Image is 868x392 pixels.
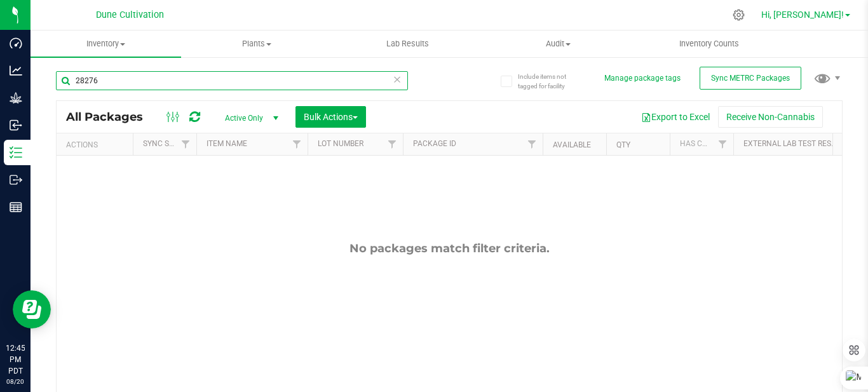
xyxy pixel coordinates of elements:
[10,37,22,50] inline-svg: Dashboard
[413,139,456,148] a: Package ID
[332,30,482,57] a: Lab Results
[604,73,681,84] button: Manage package tags
[287,133,308,155] a: Filter
[182,38,331,50] span: Plants
[382,133,403,155] a: Filter
[31,38,181,50] span: Inventory
[10,64,22,77] inline-svg: Analytics
[718,106,823,128] button: Receive Non-Cannabis
[484,38,633,50] span: Audit
[57,241,842,255] div: No packages match filter criteria.
[181,30,332,57] a: Plants
[6,377,25,386] p: 08/20
[96,10,164,20] span: Dune Cultivation
[522,133,543,155] a: Filter
[711,74,790,83] span: Sync METRC Packages
[616,140,630,149] a: Qty
[518,72,581,91] span: Include items not tagged for facility
[143,139,192,148] a: Sync Status
[207,139,247,148] a: Item Name
[6,342,25,377] p: 12:45 PM PDT
[10,146,22,159] inline-svg: Inventory
[483,30,634,57] a: Audit
[318,139,363,148] a: Lot Number
[731,9,747,21] div: Manage settings
[712,133,733,155] a: Filter
[175,133,196,155] a: Filter
[369,38,446,50] span: Lab Results
[670,133,733,156] th: Has COA
[700,67,801,90] button: Sync METRC Packages
[633,106,718,128] button: Export to Excel
[761,10,844,20] span: Hi, [PERSON_NAME]!
[393,71,402,88] span: Clear
[66,140,128,149] div: Actions
[743,139,843,148] a: External Lab Test Result
[10,119,22,132] inline-svg: Inbound
[10,201,22,213] inline-svg: Reports
[10,173,22,186] inline-svg: Outbound
[66,110,156,124] span: All Packages
[56,71,408,90] input: Search Package ID, Item Name, SKU, Lot or Part Number...
[304,112,358,122] span: Bulk Actions
[10,91,22,104] inline-svg: Grow
[662,38,756,50] span: Inventory Counts
[13,290,51,328] iframe: Resource center
[634,30,784,57] a: Inventory Counts
[295,106,366,128] button: Bulk Actions
[553,140,591,149] a: Available
[31,30,181,57] a: Inventory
